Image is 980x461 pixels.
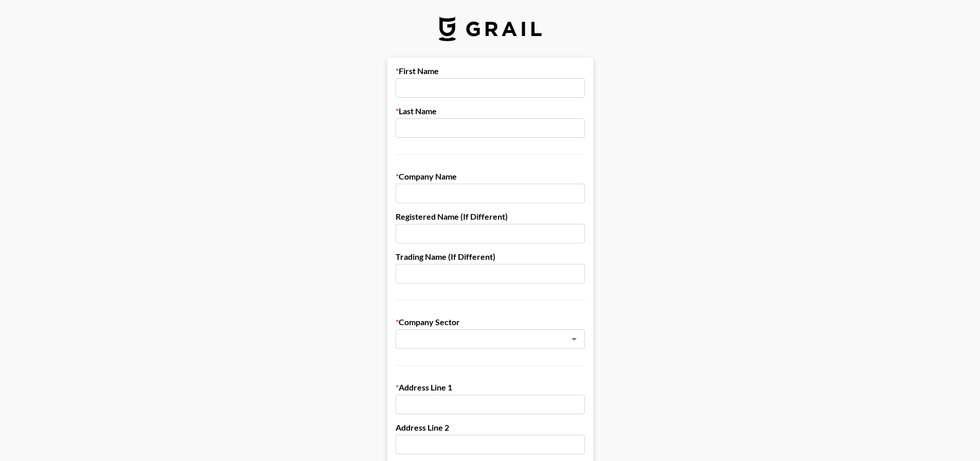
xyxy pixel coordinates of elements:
label: Company Name [396,171,585,182]
label: Registered Name (If Different) [396,211,585,222]
label: Last Name [396,106,585,116]
img: Grail Talent Logo [439,16,542,41]
label: Company Sector [396,317,585,327]
label: Address Line 1 [396,382,585,393]
label: Trading Name (If Different) [396,252,585,262]
button: Open [567,332,581,346]
label: First Name [396,66,585,76]
label: Address Line 2 [396,422,585,433]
